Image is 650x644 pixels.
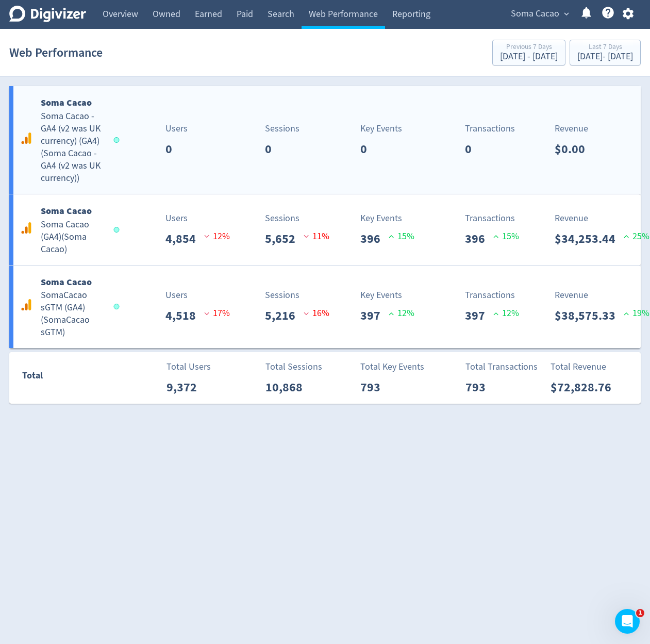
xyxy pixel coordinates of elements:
a: Soma CacaoSoma Cacao - GA4 (v2 was UK currency) (GA4)(Soma Cacao - GA4 (v2 was UK currency))Users... [9,86,641,194]
p: 397 [360,306,389,325]
p: Sessions [265,211,329,225]
p: $38,575.33 [555,306,624,325]
button: Soma Cacao [507,6,572,22]
p: Revenue [555,211,649,225]
p: 397 [465,306,493,325]
p: Key Events [360,122,402,136]
p: 10,868 [265,378,311,397]
p: 12 % [389,306,414,320]
div: [DATE] - [DATE] [577,52,633,61]
p: 19 % [624,306,649,320]
p: 25 % [624,229,649,243]
p: Total Sessions [265,360,322,374]
p: Transactions [465,122,515,136]
b: Soma Cacao [41,96,92,109]
p: $0.00 [555,140,593,158]
p: $72,828.76 [551,378,620,397]
span: Data last synced: 14 Aug 2025, 1:01am (AEST) [113,137,122,143]
p: Total Key Events [360,360,424,374]
a: Soma CacaoSomaCacao sGTM (GA4)(SomaCacao sGTM)Users4,518 17%Sessions5,216 16%Key Events397 12%Tra... [9,266,641,349]
p: 4,518 [165,306,204,325]
p: $34,253.44 [555,229,624,248]
div: Total [22,368,114,388]
a: Soma CacaoSoma Cacao (GA4)(Soma Cacao)Users4,854 12%Sessions5,652 11%Key Events396 15%Transaction... [9,194,641,265]
h5: SomaCacao sGTM (GA4) ( SomaCacao sGTM ) [41,289,104,339]
div: [DATE] - [DATE] [500,52,558,61]
p: 396 [465,229,493,248]
p: 15 % [389,229,414,243]
p: 9,372 [166,378,205,397]
p: 0 [165,140,180,158]
p: Total Revenue [551,360,620,374]
p: 11 % [304,229,329,243]
span: Soma Cacao [511,6,559,22]
span: expand_more [562,9,571,19]
h5: Soma Cacao - GA4 (v2 was UK currency) (GA4) ( Soma Cacao - GA4 (v2 was UK currency) ) [41,110,104,185]
span: Data last synced: 13 Aug 2025, 10:02pm (AEST) [113,227,122,233]
p: Total Transactions [465,360,538,374]
button: Previous 7 Days[DATE] - [DATE] [492,40,565,65]
p: 4,854 [165,229,204,248]
h1: Web Performance [9,36,103,69]
p: 17 % [204,306,230,320]
p: 12 % [204,229,230,243]
b: Soma Cacao [41,276,92,288]
p: 5,652 [265,229,304,248]
p: 0 [265,140,280,158]
p: Sessions [265,288,329,302]
p: Key Events [360,211,414,225]
p: 16 % [304,306,329,320]
div: Previous 7 Days [500,43,558,52]
iframe: Intercom live chat [615,609,640,634]
p: Key Events [360,288,414,302]
p: 0 [360,140,375,158]
h5: Soma Cacao (GA4) ( Soma Cacao ) [41,219,104,256]
svg: Google Analytics [20,222,32,234]
p: 0 [465,140,480,158]
span: 1 [636,609,644,617]
p: Users [165,288,230,302]
p: Total Users [166,360,211,374]
button: Last 7 Days[DATE]- [DATE] [570,40,641,65]
p: Transactions [465,288,519,302]
b: Soma Cacao [41,205,92,217]
p: Transactions [465,211,519,225]
span: Data last synced: 13 Aug 2025, 6:02pm (AEST) [113,304,122,309]
p: Sessions [265,122,299,136]
p: 396 [360,229,389,248]
svg: Google Analytics [20,132,32,144]
p: Revenue [555,122,593,136]
p: 793 [360,378,389,397]
p: Users [165,211,230,225]
svg: Google Analytics [20,299,32,311]
p: 793 [465,378,494,397]
p: 5,216 [265,306,304,325]
p: Revenue [555,288,649,302]
p: Users [165,122,188,136]
div: Last 7 Days [577,43,633,52]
